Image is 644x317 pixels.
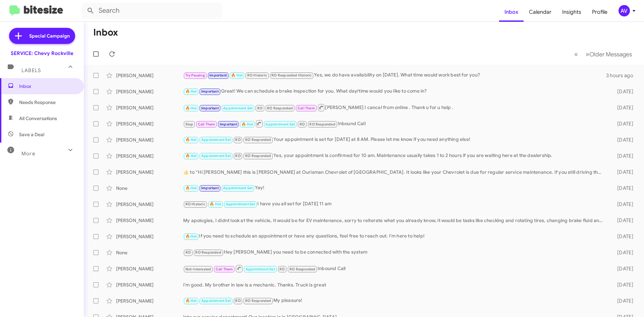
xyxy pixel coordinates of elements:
span: Important [201,89,219,94]
div: None [116,185,183,192]
span: RO Responded [245,138,271,142]
div: [PERSON_NAME] [116,217,183,224]
div: [PERSON_NAME] [116,233,183,240]
span: 🔥 Hot [210,202,221,206]
div: Your appointment is set for [DATE] at 8 AM. Please let me know if you need anything else! [183,136,606,144]
span: Labels [21,67,41,73]
span: RO Historic [185,202,205,206]
nav: Page navigation example [571,47,636,61]
span: RO [300,122,305,126]
div: [PERSON_NAME] [116,281,183,288]
span: RO Responded [245,154,271,158]
a: Inbox [499,2,524,22]
a: Special Campaign [9,28,75,44]
div: [DATE] [606,298,639,304]
div: 3 hours ago [606,72,639,79]
span: Appointment Set [201,299,231,303]
div: ​👍​ to “ Hi [PERSON_NAME] this is [PERSON_NAME] at Ourisman Chevrolet of [GEOGRAPHIC_DATA]. It lo... [183,169,606,175]
div: [DATE] [606,217,639,224]
span: Call Them [298,106,315,110]
div: [DATE] [606,169,639,175]
span: » [586,50,589,58]
span: RO [235,138,240,142]
div: [PERSON_NAME] [116,298,183,304]
div: None [116,249,183,256]
div: [DATE] [606,120,639,127]
span: RO Responded Historic [271,73,312,77]
span: Older Messages [589,51,632,58]
span: More [21,151,35,157]
div: My apologies, I didnt look at the vehicle, It would be for EV maintenance, sorry to reiterate wha... [183,217,606,224]
div: [DATE] [606,233,639,240]
span: 🔥 Hot [185,89,197,94]
span: RO Responded [289,267,315,271]
span: « [574,50,578,58]
div: SERVICE: Chevy Rockville [11,50,73,57]
div: [PERSON_NAME] [116,88,183,95]
div: [DATE] [606,104,639,111]
span: Appointment Set [226,202,255,206]
div: [DATE] [606,265,639,272]
span: Try Pausing [185,73,205,77]
span: RO Historic [247,73,267,77]
div: [PERSON_NAME] [116,169,183,175]
span: Appointment Set [223,106,253,110]
div: Yes, your appointment is confirmed for 10 am. Maintenance usually takes 1 to 2 hours if you are w... [183,152,606,160]
span: RO Responded [267,106,293,110]
input: Search [81,3,222,19]
span: Important [201,186,219,190]
div: Yay! [183,184,606,192]
span: Appointment Set [223,186,253,190]
span: 🔥 Hot [185,154,197,158]
div: Hey [PERSON_NAME] you need to be connected with the system [183,249,606,256]
span: Appointment Set [246,267,275,271]
div: [PERSON_NAME] [116,120,183,127]
span: 🔥 Hot [241,122,253,126]
span: Stop [185,122,194,126]
div: [DATE] [606,249,639,256]
div: I'm good. My brother in law is a mechanic. Thanks. Truck is great [183,281,606,288]
span: Not-Interested [185,267,211,271]
div: If you need to schedule an appointment or have any questions, feel free to reach out. I'm here to... [183,232,606,240]
div: Yes, we do have availability on [DATE]. What time would work best for you? [183,71,606,79]
span: RO [257,106,263,110]
div: Great! We can schedule a brake inspection for you. What day/time would you like to come in? [183,88,606,95]
span: Call Them [216,267,233,271]
span: Appointment Set [201,154,231,158]
span: Save a Deal [19,131,44,138]
button: Next [582,47,636,61]
span: Important [209,73,227,77]
div: [PERSON_NAME] [116,72,183,79]
span: Special Campaign [29,33,70,39]
span: RO [235,299,240,303]
span: All Conversations [19,115,57,122]
div: [PERSON_NAME] [116,153,183,159]
div: [DATE] [606,185,639,192]
div: [DATE] [606,137,639,143]
span: Important [201,106,219,110]
div: [DATE] [606,201,639,208]
div: [DATE] [606,153,639,159]
button: Previous [570,47,582,61]
span: RO [185,250,191,255]
div: [PERSON_NAME] I cancel from online . Thank u for u help . [183,103,606,112]
div: [PERSON_NAME] [116,104,183,111]
div: [DATE] [606,281,639,288]
span: Calendar [524,2,557,22]
div: AV [619,5,630,16]
span: Inbox [19,83,76,90]
div: [PERSON_NAME] [116,265,183,272]
span: Appointment Set [265,122,295,126]
span: Appointment Set [201,138,231,142]
span: RO [279,267,285,271]
div: [PERSON_NAME] [116,137,183,143]
a: Insights [557,2,587,22]
h1: Inbox [93,27,118,38]
span: RO [235,154,240,158]
div: Inbound Call [183,119,606,128]
span: Important [220,122,237,126]
span: RO Responded [245,299,271,303]
span: Call Them [198,122,215,126]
